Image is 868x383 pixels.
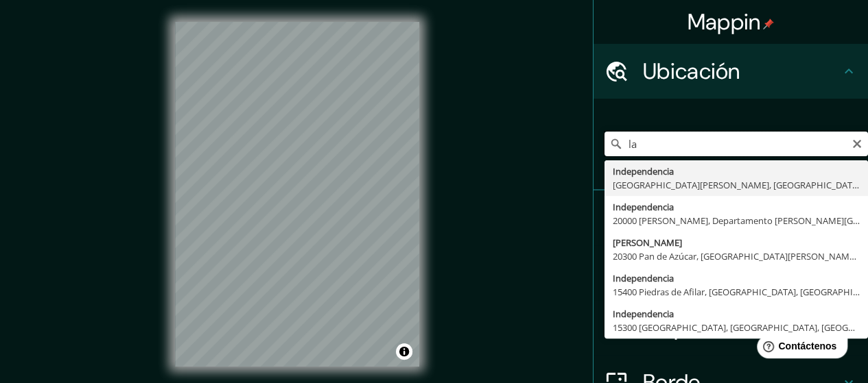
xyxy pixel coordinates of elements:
div: Patas [594,190,868,245]
font: [PERSON_NAME] [613,236,682,249]
canvas: Mapa [175,22,419,367]
img: pin-icon.png [763,18,774,29]
button: Activar o desactivar atribución [396,343,412,360]
div: Disposición [594,300,868,355]
div: Ubicación [594,44,868,99]
font: Independencia [613,272,674,284]
input: Elige tu ciudad o zona [605,132,868,156]
font: Mappin [688,8,761,36]
iframe: Lanzador de widgets de ayuda [746,330,853,368]
font: Independencia [613,165,674,177]
font: Independencia [613,308,674,320]
div: Estilo [594,245,868,300]
font: Independencia [613,201,674,213]
button: Claro [852,136,863,149]
font: Ubicación [643,57,740,86]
